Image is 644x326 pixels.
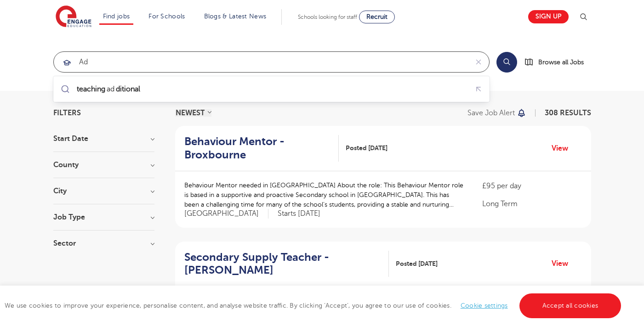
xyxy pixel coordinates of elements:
[148,13,185,20] a: For Schools
[75,84,107,95] mark: teaching
[114,84,142,95] mark: ditional
[359,11,395,23] a: Recruit
[57,80,486,98] ul: Submit
[184,209,268,219] span: [GEOGRAPHIC_DATA]
[298,14,357,20] span: Schools looking for staff
[53,161,154,169] h3: County
[346,143,388,153] span: Posted [DATE]
[545,109,591,117] span: 308 RESULTS
[53,109,81,117] span: Filters
[53,135,154,142] h3: Start Date
[396,259,438,269] span: Posted [DATE]
[519,293,621,318] a: Accept all cookies
[5,302,623,309] span: We use cookies to improve your experience, personalise content, and analyse website traffic. By c...
[204,13,267,20] a: Blogs & Latest News
[56,6,91,28] img: Engage Education
[468,52,489,72] button: Clear
[184,135,331,162] h2: Behaviour Mentor - Broxbourne
[538,57,584,67] span: Browse all Jobs
[278,209,320,219] p: Starts [DATE]
[552,258,575,270] a: View
[53,214,154,221] h3: Job Type
[184,135,339,162] a: Behaviour Mentor - Broxbourne
[53,187,154,195] h3: City
[53,240,154,247] h3: Sector
[184,180,464,209] p: Behaviour Mentor needed in [GEOGRAPHIC_DATA] About the role: This Behaviour Mentor role is based ...
[467,109,515,117] p: Save job alert
[528,10,569,23] a: Sign up
[54,52,468,72] input: Submit
[467,109,527,117] button: Save job alert
[366,13,388,20] span: Recruit
[496,52,517,73] button: Search
[524,57,591,67] a: Browse all Jobs
[482,180,581,191] p: £95 per day
[471,82,485,96] button: Fill query with "teaching additional"
[103,13,130,20] a: Find jobs
[184,251,389,277] a: Secondary Supply Teacher - [PERSON_NAME]
[75,84,142,94] div: ad
[461,302,508,309] a: Cookie settings
[552,142,575,154] a: View
[482,198,581,209] p: Long Term
[53,51,490,73] div: Submit
[184,251,382,277] h2: Secondary Supply Teacher - [PERSON_NAME]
